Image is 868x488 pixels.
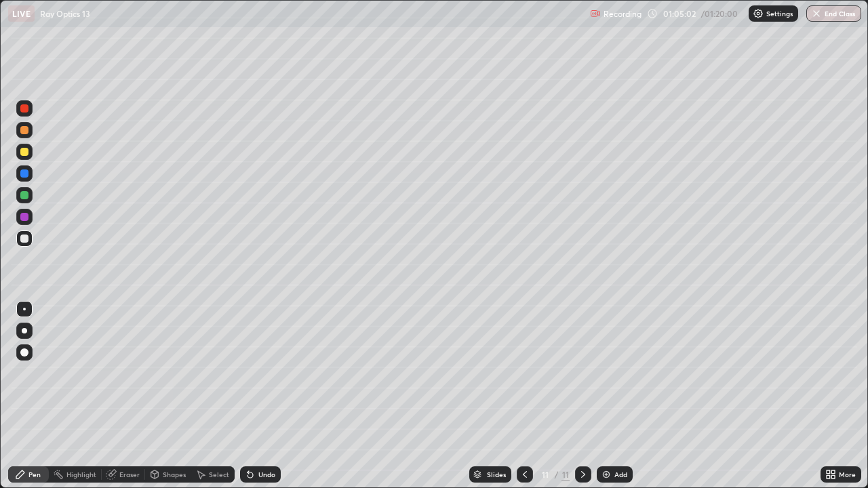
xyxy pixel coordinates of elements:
div: Add [614,471,627,478]
div: 11 [561,468,570,481]
p: Ray Optics 13 [40,8,90,19]
div: Shapes [163,471,186,478]
p: LIVE [12,8,31,19]
img: class-settings-icons [753,8,764,19]
img: end-class-cross [811,8,822,19]
img: add-slide-button [601,469,612,480]
p: Recording [604,9,642,19]
div: / [555,470,559,479]
div: 11 [538,470,552,479]
p: Settings [766,10,793,17]
div: More [839,471,856,478]
div: Slides [487,471,506,478]
button: End Class [806,5,861,22]
div: Eraser [119,471,140,478]
div: Highlight [66,471,96,478]
div: Select [209,471,229,478]
img: recording.375f2c34.svg [590,8,601,19]
div: Pen [28,471,41,478]
div: Undo [258,471,275,478]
